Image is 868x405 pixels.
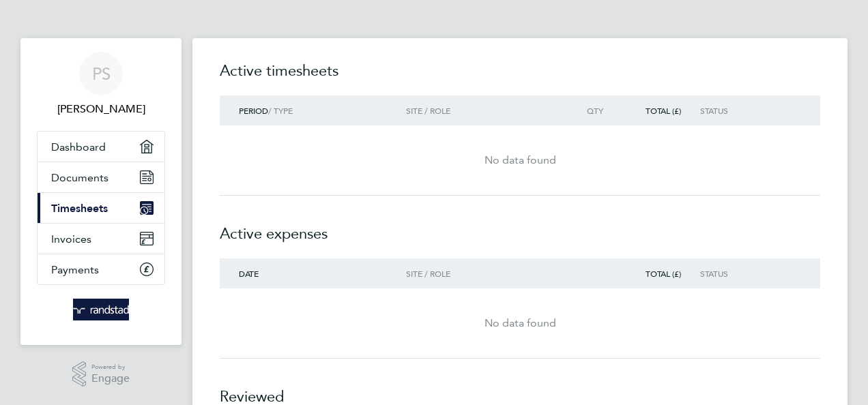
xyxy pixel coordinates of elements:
[406,106,562,115] div: Site / Role
[51,202,108,215] span: Timesheets
[622,106,700,115] div: Total (£)
[622,269,700,278] div: Total (£)
[51,232,91,245] span: Invoices
[239,105,268,116] span: Period
[51,140,106,153] span: Dashboard
[51,263,99,276] span: Payments
[700,106,784,115] div: Status
[92,65,111,82] span: PS
[220,196,820,258] h2: Active expenses
[38,193,164,223] a: Timesheets
[37,52,165,117] a: PS[PERSON_NAME]
[38,132,164,162] a: Dashboard
[220,315,820,331] div: No data found
[220,60,820,95] h2: Active timesheets
[700,269,784,278] div: Status
[562,106,622,115] div: Qty
[37,101,165,117] span: Patrick Stedford
[73,299,130,320] img: randstad-logo-retina.png
[38,254,164,284] a: Payments
[37,299,165,320] a: Go to home page
[220,152,820,168] div: No data found
[51,171,108,184] span: Documents
[91,373,130,385] span: Engage
[91,361,130,373] span: Powered by
[220,106,406,115] div: / Type
[38,224,164,254] a: Invoices
[38,162,164,192] a: Documents
[220,269,406,278] div: Date
[406,269,562,278] div: Site / Role
[20,38,182,345] nav: Main navigation
[72,361,130,387] a: Powered byEngage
